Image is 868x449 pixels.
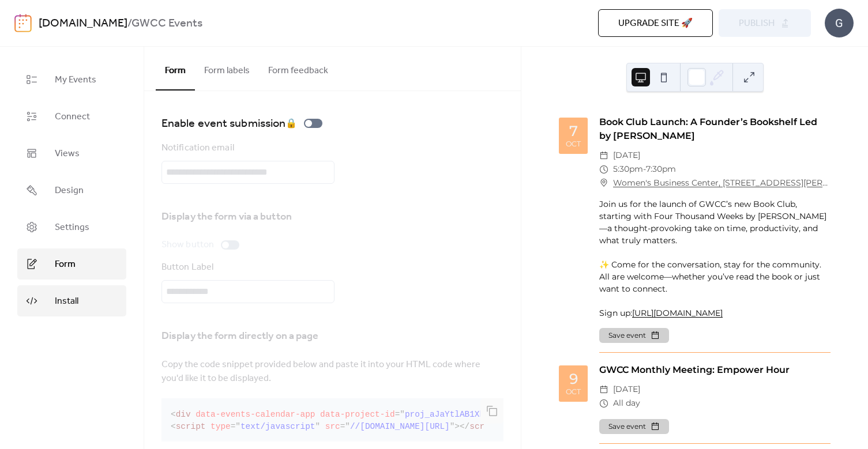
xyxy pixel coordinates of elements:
a: [URL][DOMAIN_NAME] [632,308,723,318]
div: ​ [599,149,608,163]
span: 5:30pm [613,163,643,176]
img: logo [14,14,32,32]
div: ​ [599,176,608,190]
span: - [643,163,646,176]
span: Design [55,184,84,198]
a: Install [17,285,126,316]
span: Views [55,147,80,161]
div: G [825,9,854,37]
div: Oct [566,388,581,396]
span: 7:30pm [646,163,676,176]
span: Connect [55,110,90,124]
div: 9 [569,372,578,386]
span: My Events [55,73,96,87]
span: Install [55,295,78,308]
span: Form [55,258,76,271]
a: Settings [17,212,126,243]
button: Save event [599,328,669,343]
a: Design [17,175,126,206]
div: 7 [569,124,578,138]
div: Book Club Launch: A Founder’s Bookshelf Led by [PERSON_NAME] [599,115,831,143]
a: Views [17,138,126,169]
span: [DATE] [613,383,640,397]
a: Form [17,248,126,280]
button: Form feedback [259,47,337,89]
a: Women's Business Center, [STREET_ADDRESS][PERSON_NAME][US_STATE] [613,176,831,190]
div: Oct [566,141,581,148]
b: GWCC Events [131,13,202,35]
button: Form labels [195,47,259,89]
b: / [127,13,131,35]
span: [DATE] [613,149,640,163]
a: My Events [17,64,126,95]
div: ​ [599,397,608,410]
div: ​ [599,163,608,176]
button: Form [156,47,195,90]
span: All day [613,397,640,410]
a: [DOMAIN_NAME] [39,13,127,35]
button: Upgrade site 🚀 [598,9,713,37]
div: ​ [599,383,608,397]
div: Join us for the launch of GWCC’s new Book Club, starting with Four Thousand Weeks by [PERSON_NAME... [599,198,831,319]
div: GWCC Monthly Meeting: Empower Hour [599,363,831,377]
span: Settings [55,221,89,235]
span: Upgrade site 🚀 [618,17,693,31]
a: Connect [17,101,126,132]
button: Save event [599,419,669,434]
